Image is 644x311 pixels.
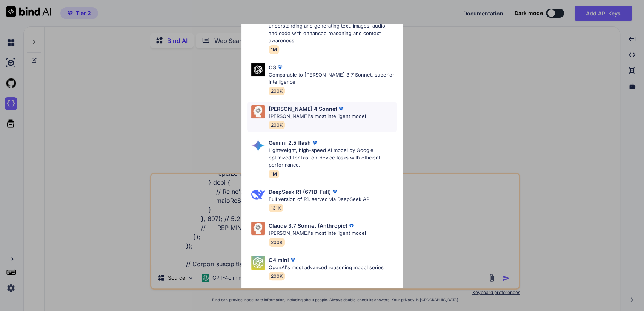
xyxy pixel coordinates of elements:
span: 131K [269,204,283,212]
p: Google's advanced multimodal AI model capable of understanding and generating text, images, audio... [269,15,397,44]
span: 1M [269,45,279,54]
p: [PERSON_NAME]'s most intelligent model [269,113,366,120]
p: Full version of R1, served via DeepSeek API [269,196,370,203]
p: Claude 3.7 Sonnet (Anthropic) [269,222,347,230]
img: premium [337,105,345,112]
img: premium [276,63,284,71]
span: 200K [269,121,285,129]
p: Comparable to [PERSON_NAME] 3.7 Sonnet, superior intelligence [269,71,397,86]
img: premium [331,188,338,195]
span: 200K [269,272,285,280]
p: OpenAI's most advanced reasoning model series [269,264,384,271]
img: Pick Models [251,63,265,77]
span: 1M [269,170,279,178]
span: 200K [269,238,285,247]
img: Pick Models [251,139,265,152]
img: Pick Models [251,188,265,201]
p: O3 [269,63,276,71]
span: 200K [269,87,285,95]
p: [PERSON_NAME] 4 Sonnet [269,105,337,113]
img: premium [289,256,297,264]
img: Pick Models [251,105,265,118]
p: Gemini 2.5 flash [269,139,311,147]
img: premium [347,222,355,230]
p: Lightweight, high-speed AI model by Google optimized for fast on-device tasks with efficient perf... [269,147,397,169]
p: DeepSeek R1 (671B-Full) [269,188,331,196]
img: Pick Models [251,222,265,235]
img: premium [311,139,318,147]
img: Pick Models [251,256,265,270]
p: O4 mini [269,256,289,264]
p: [PERSON_NAME]'s most intelligent model [269,230,366,237]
